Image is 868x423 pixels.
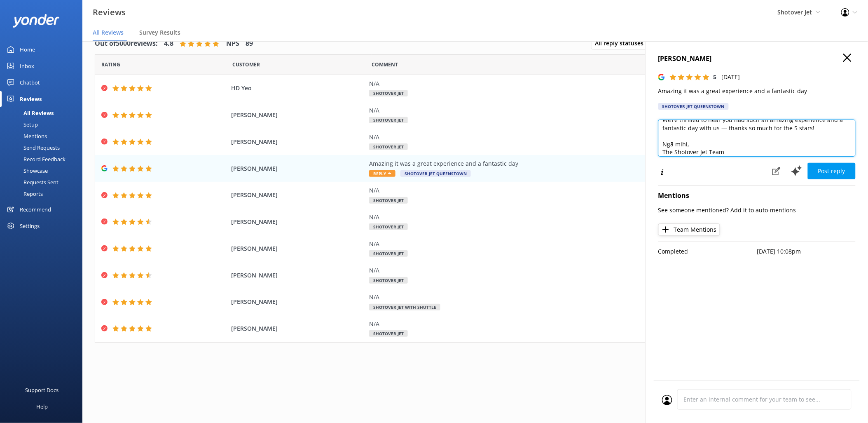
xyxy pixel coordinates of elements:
a: Requests Sent [5,176,82,188]
div: Home [20,41,35,58]
a: Mentions [5,130,82,142]
span: Shotover Jet Queenstown [400,170,471,177]
span: [PERSON_NAME] [231,297,365,306]
div: N/A [369,186,744,195]
a: Send Requests [5,142,82,153]
span: HD Yeo [231,84,365,93]
div: Amazing it was a great experience and a fantastic day [369,159,744,168]
a: Setup [5,119,82,130]
span: [PERSON_NAME] [231,217,365,226]
span: Shotover Jet [369,197,408,204]
div: N/A [369,293,744,302]
div: Record Feedback [5,153,66,165]
div: Setup [5,119,38,130]
a: All Reviews [5,107,82,119]
div: Requests Sent [5,176,58,188]
div: Reports [5,188,43,200]
span: Question [372,61,398,68]
div: Send Requests [5,142,60,153]
div: N/A [369,133,744,142]
textarea: Kia [PERSON_NAME], We’re thrilled to hear you had such an amazing experience and a fantastic day ... [658,120,856,157]
h3: Reviews [93,6,126,19]
h4: 89 [246,38,253,49]
span: Shotover Jet [369,250,408,257]
span: Shotover Jet [369,117,408,123]
a: Showcase [5,165,82,176]
span: [PERSON_NAME] [231,164,365,173]
span: 5 [714,73,717,81]
h4: Out of 5000 reviews: [95,38,158,49]
p: Amazing it was a great experience and a fantastic day [658,87,856,96]
button: Post reply [808,163,856,179]
div: N/A [369,320,744,329]
span: Shotover Jet [369,330,408,337]
span: Shotover Jet [369,223,408,230]
span: Shotover Jet [369,90,408,96]
span: [PERSON_NAME] [231,190,365,200]
a: Reports [5,188,82,200]
span: Shotover Jet [369,277,408,284]
div: N/A [369,106,744,115]
span: Survey Results [139,28,180,37]
span: Date [232,61,260,68]
h4: [PERSON_NAME] [658,54,856,64]
div: N/A [369,240,744,249]
div: N/A [369,213,744,222]
span: All Reviews [93,28,124,37]
div: Showcase [5,165,48,176]
div: N/A [369,266,744,275]
div: Settings [20,218,40,234]
div: Support Docs [26,382,59,398]
span: [PERSON_NAME] [231,244,365,253]
div: Reviews [20,91,42,107]
span: Reply [369,170,395,177]
div: Inbox [20,58,34,74]
span: Shotover Jet [369,143,408,150]
h4: Mentions [658,190,856,201]
button: Close [843,54,852,63]
span: [PERSON_NAME] [231,137,365,146]
p: [DATE] 10:08pm [757,247,856,256]
span: [PERSON_NAME] [231,271,365,280]
button: Team Mentions [658,223,720,236]
span: Shotover Jet with Shuttle [369,304,440,310]
h4: NPS [226,38,239,49]
div: Chatbot [20,74,40,91]
span: [PERSON_NAME] [231,110,365,120]
div: Recommend [20,201,51,218]
span: Shotover Jet [778,8,812,16]
img: user_profile.svg [662,395,672,405]
div: Help [36,398,48,415]
span: [PERSON_NAME] [231,324,365,333]
p: See someone mentioned? Add it to auto-mentions [658,206,856,215]
img: yonder-white-logo.png [12,14,60,28]
p: [DATE] [722,73,740,82]
a: Record Feedback [5,153,82,165]
span: Date [101,61,120,68]
p: Completed [658,247,757,256]
div: N/A [369,79,744,88]
div: Mentions [5,130,47,142]
div: Shotover Jet Queenstown [658,103,729,110]
span: All reply statuses [595,39,649,48]
h4: 4.8 [164,38,173,49]
div: All Reviews [5,107,54,119]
